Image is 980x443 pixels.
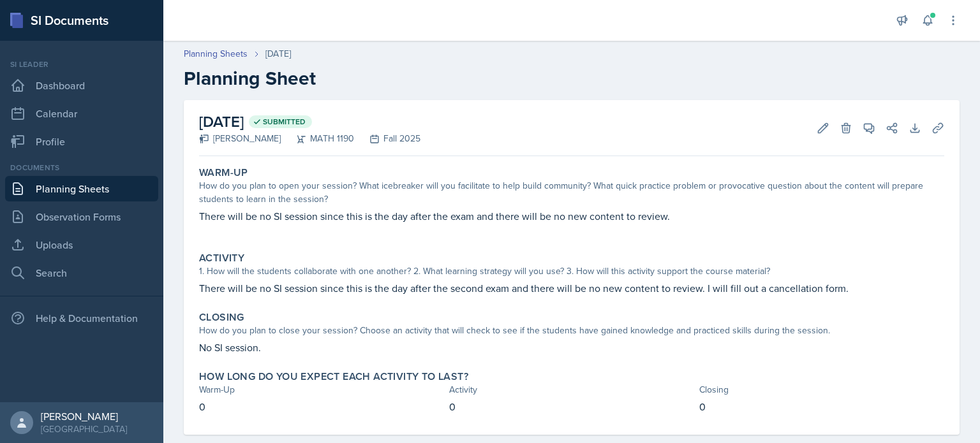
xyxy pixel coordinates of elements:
[5,260,158,286] a: Search
[5,59,158,70] div: Si leader
[5,73,158,98] a: Dashboard
[5,232,158,258] a: Uploads
[699,383,944,396] div: Closing
[5,204,158,229] a: Observation Forms
[5,305,158,331] div: Help & Documentation
[199,179,944,206] div: How do you plan to open your session? What icebreaker will you facilitate to help build community...
[199,324,944,337] div: How do you plan to close your session? Choose an activity that will check to see if the students ...
[41,410,127,423] div: [PERSON_NAME]
[199,340,944,355] p: No SI session.
[199,252,244,265] label: Activity
[199,399,444,414] p: 0
[449,399,694,414] p: 0
[699,399,944,414] p: 0
[354,132,420,145] div: Fall 2025
[5,129,158,154] a: Profile
[199,265,944,278] div: 1. How will the students collaborate with one another? 2. What learning strategy will you use? 3....
[184,47,248,61] a: Planning Sheets
[41,423,127,435] div: [GEOGRAPHIC_DATA]
[199,208,944,224] p: There will be no SI session since this is the day after the exam and there will be no new content...
[281,132,354,145] div: MATH 1190
[199,383,444,396] div: Warm-Up
[199,166,248,179] label: Warm-Up
[199,110,420,133] h2: [DATE]
[184,67,960,90] h2: Planning Sheet
[199,311,244,324] label: Closing
[449,383,694,396] div: Activity
[263,117,306,127] span: Submitted
[5,176,158,201] a: Planning Sheets
[5,162,158,173] div: Documents
[5,101,158,126] a: Calendar
[265,47,291,61] div: [DATE]
[199,370,468,383] label: How long do you expect each activity to last?
[199,132,281,145] div: [PERSON_NAME]
[199,280,944,296] p: There will be no SI session since this is the day after the second exam and there will be no new ...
